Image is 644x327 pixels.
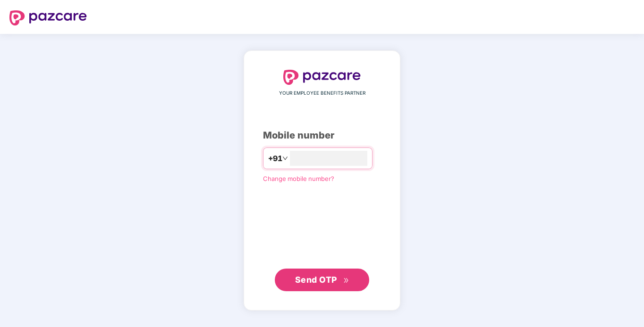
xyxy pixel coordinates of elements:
[263,175,334,182] a: Change mobile number?
[268,153,282,164] span: +91
[275,269,369,291] button: Send OTPdouble-right
[295,275,337,285] span: Send OTP
[263,128,381,143] div: Mobile number
[343,278,349,284] span: double-right
[282,155,288,161] span: down
[279,90,365,97] span: YOUR EMPLOYEE BENEFITS PARTNER
[9,10,87,25] img: logo
[283,70,361,85] img: logo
